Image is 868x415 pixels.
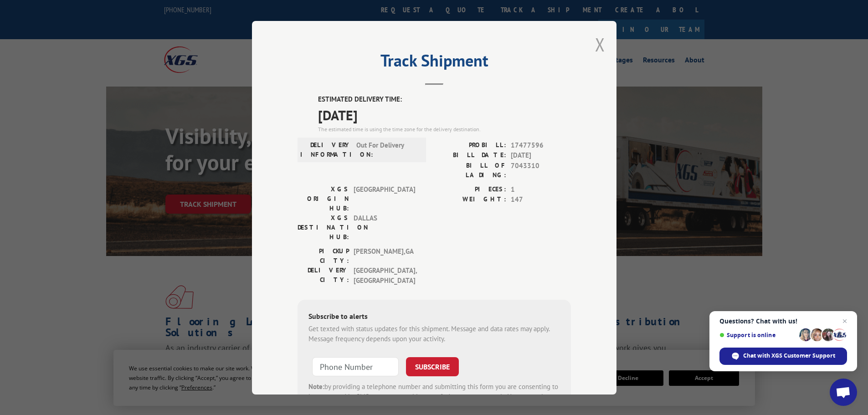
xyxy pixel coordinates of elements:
span: Questions? Chat with us! [719,318,847,325]
span: Support is online [719,332,796,338]
input: Phone Number [312,357,399,376]
span: [DATE] [511,150,571,161]
span: 7043310 [511,160,571,179]
label: XGS ORIGIN HUB: [298,184,349,213]
button: SUBSCRIBE [406,357,459,376]
label: BILL OF LADING: [434,160,506,179]
div: by providing a telephone number and submitting this form you are consenting to be contacted by SM... [308,381,560,412]
label: PROBILL: [434,140,506,150]
label: PICKUP CITY: [298,246,349,265]
label: XGS DESTINATION HUB: [298,213,349,241]
div: Get texted with status updates for this shipment. Message and data rates may apply. Message frequ... [308,323,560,344]
span: 1 [511,184,571,195]
span: Chat with XGS Customer Support [743,352,835,360]
span: [GEOGRAPHIC_DATA] [354,184,415,213]
label: WEIGHT: [434,195,506,205]
span: 17477596 [511,140,571,150]
label: DELIVERY CITY: [298,265,349,286]
div: Subscribe to alerts [308,310,560,323]
label: ESTIMATED DELIVERY TIME: [318,94,571,105]
strong: Note: [308,382,324,390]
label: BILL DATE: [434,150,506,161]
label: DELIVERY INFORMATION: [300,140,352,159]
div: The estimated time is using the time zone for the delivery destination. [318,125,571,133]
span: DALLAS [354,213,415,241]
label: PIECES: [434,184,506,195]
button: Close modal [595,32,605,56]
div: Chat with XGS Customer Support [719,348,847,365]
h2: Track Shipment [298,54,571,72]
span: Out For Delivery [356,140,418,159]
span: 147 [511,195,571,205]
span: [PERSON_NAME] , GA [354,246,415,265]
span: [GEOGRAPHIC_DATA] , [GEOGRAPHIC_DATA] [354,265,415,286]
span: [DATE] [318,104,571,125]
div: Open chat [830,379,857,406]
span: Close chat [839,316,850,327]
